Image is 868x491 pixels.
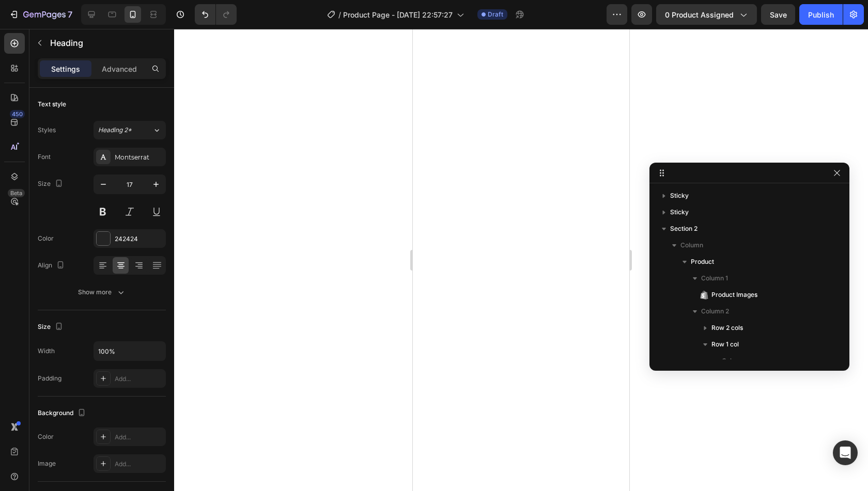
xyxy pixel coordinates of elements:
span: Product Images [711,290,757,300]
span: Product Page - [DATE] 22:57:27 [343,9,453,20]
div: Add... [115,374,163,384]
div: Color [38,234,54,243]
span: Column [722,356,745,366]
div: Add... [115,433,163,442]
div: Beta [8,189,25,197]
button: Heading 2* [94,121,166,139]
span: Product [691,257,714,267]
span: Row 2 cols [711,323,743,333]
div: Size [38,320,65,334]
iframe: Design area [413,29,629,491]
span: 0 product assigned [665,9,734,20]
span: Column [680,240,703,250]
div: Open Intercom Messenger [833,440,858,465]
span: Save [770,10,787,19]
div: Styles [38,125,56,135]
div: Size [38,177,65,191]
div: Add... [115,460,163,469]
p: 7 [68,8,72,21]
p: Advanced [102,64,137,74]
div: Image [38,459,56,468]
span: Column 2 [701,306,729,316]
div: Background [38,406,88,420]
div: Montserrat [115,153,163,162]
span: / [338,9,341,20]
span: Heading 2* [98,125,132,135]
div: 242424 [115,234,163,244]
p: Heading [50,37,162,49]
button: Publish [799,4,843,25]
div: Width [38,346,55,356]
p: Settings [51,64,80,74]
div: Text style [38,100,66,109]
button: 7 [4,4,77,25]
div: Undo/Redo [195,4,237,25]
span: Section 2 [670,224,698,234]
div: Show more [78,287,126,297]
button: 0 product assigned [656,4,757,25]
span: Draft [488,10,503,19]
div: Padding [38,374,61,383]
input: Auto [94,342,165,360]
button: Show more [38,283,166,302]
div: Font [38,152,51,162]
div: Color [38,432,54,441]
span: Column 1 [701,273,728,283]
span: Sticky [670,191,689,201]
span: Sticky [670,207,689,217]
span: Row 1 col [711,339,739,350]
div: Publish [808,9,834,20]
div: Align [38,259,67,273]
button: Save [761,4,795,25]
div: 450 [10,110,25,118]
